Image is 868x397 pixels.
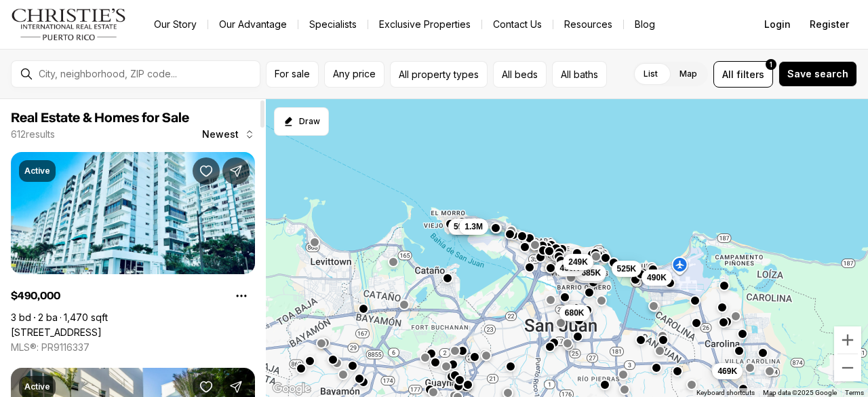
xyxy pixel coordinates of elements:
[11,8,127,41] img: logo
[228,282,255,309] button: Property options
[333,69,376,79] span: Any price
[202,129,239,140] span: Newest
[647,272,667,283] span: 490K
[208,15,298,34] a: Our Advantage
[764,19,791,30] span: Login
[324,61,384,88] button: Any price
[560,263,580,273] span: 450K
[275,69,310,79] span: For sale
[24,166,50,176] p: Active
[448,219,479,235] button: 595K
[802,11,857,38] button: Register
[459,219,488,235] button: 1.3M
[669,62,708,86] label: Map
[713,61,773,88] button: Allfilters1
[454,221,473,232] span: 595K
[493,61,547,88] button: All beds
[617,263,637,274] span: 525K
[11,326,102,339] a: 6400 ISLA VERDE AV #12 B, CAROLINA PR, 00979
[11,111,189,125] span: Real Estate & Homes for Sale
[778,61,857,87] button: Save search
[11,129,55,140] p: 612 results
[193,157,220,185] button: Save Property: 6400 ISLA VERDE AV #12 B
[368,15,481,34] a: Exclusive Properties
[266,61,319,88] button: For sale
[756,11,799,38] button: Login
[633,62,669,86] label: List
[222,157,250,185] button: Share Property
[465,221,483,232] span: 1.3M
[612,261,642,277] button: 525K
[565,307,585,318] span: 680K
[298,15,368,34] a: Specialists
[624,15,666,34] a: Blog
[143,15,208,34] a: Our Story
[194,121,263,148] button: Newest
[568,257,588,267] span: 249K
[482,15,553,34] button: Contact Us
[553,15,623,34] a: Resources
[642,269,672,286] button: 490K
[722,67,734,81] span: All
[555,260,585,276] button: 450K
[576,265,606,281] button: 685K
[552,61,607,88] button: All baths
[581,267,601,278] span: 685K
[787,69,848,79] span: Save search
[563,254,593,270] button: 249K
[810,19,849,30] span: Register
[24,381,50,392] p: Active
[390,61,488,88] button: All property types
[559,305,590,321] button: 680K
[736,67,764,81] span: filters
[274,107,329,136] button: Start drawing
[770,59,772,70] span: 1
